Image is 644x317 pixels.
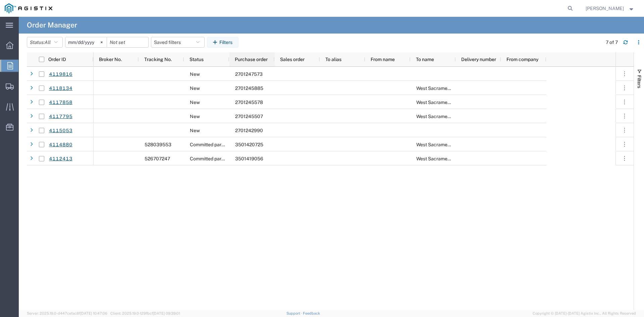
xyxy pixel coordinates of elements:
button: Saved filters [151,37,205,48]
span: New [190,86,200,91]
span: From name [371,57,395,62]
span: West Sacramento BPM&PP [416,114,475,119]
span: West Sacramento BPM&PP [416,156,475,161]
span: Tracking No. [144,57,172,62]
input: Not set [65,37,107,47]
button: Filters [207,37,238,48]
a: 4118134 [49,83,73,94]
span: New [190,128,200,133]
input: Not set [107,37,148,47]
span: 528039553 [145,142,171,147]
a: 4115053 [49,125,73,137]
span: West Sacramento BPM&PP [416,86,475,91]
span: West Sacramento BPM&PP [416,142,475,147]
span: 2701242990 [235,128,263,133]
span: 2701245507 [235,114,263,119]
a: 4117858 [49,97,73,108]
span: New [190,71,200,77]
span: Status [190,57,204,62]
span: 2701245885 [235,86,263,91]
span: 2701245578 [235,100,263,105]
span: Sales order [280,57,305,62]
a: Support [286,311,303,315]
span: Filters [637,75,642,88]
a: 4117795 [49,111,73,122]
a: 4114880 [49,139,73,151]
span: 3501419056 [235,156,263,161]
a: 4112413 [49,153,73,165]
span: Client: 2025.19.0-129fbcf [110,311,180,315]
span: New [190,100,200,105]
span: [DATE] 10:47:06 [80,311,107,315]
span: New [190,114,200,119]
span: From company [506,57,538,62]
span: Delivery number [461,57,496,62]
h4: Order Manager [27,17,77,34]
button: Status:All [27,37,63,48]
span: 526707247 [145,156,170,161]
a: 4119816 [49,68,73,80]
span: 3501420725 [235,142,263,147]
a: Feedback [303,311,320,315]
span: Purchase order [235,57,268,62]
span: Broker No. [99,57,122,62]
span: To name [416,57,434,62]
span: Server: 2025.19.0-d447cefac8f [27,311,107,315]
img: logo [5,3,52,13]
button: [PERSON_NAME] [585,4,635,12]
span: [DATE] 09:39:01 [153,311,180,315]
span: Committed partial [190,156,228,161]
span: West Sacramento BPM&PP [416,100,475,105]
span: Odalis Cruz [586,5,624,12]
span: Copyright © [DATE]-[DATE] Agistix Inc., All Rights Reserved [533,311,636,316]
span: To alias [325,57,341,62]
span: Order ID [48,57,66,62]
div: 7 of 7 [606,39,618,46]
span: All [45,40,51,45]
span: 2701247573 [235,71,263,77]
span: Committed partial [190,142,228,147]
